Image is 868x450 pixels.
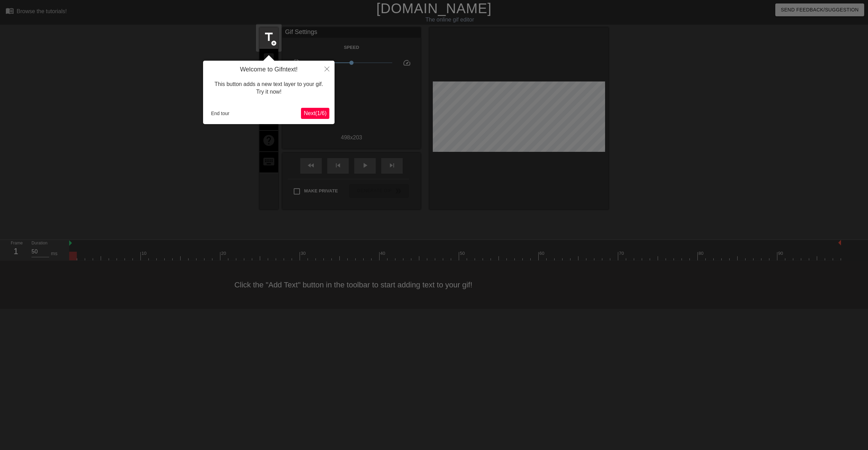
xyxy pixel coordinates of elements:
[208,108,232,119] button: End tour
[208,73,329,103] div: This button adds a new text layer to your gif. Try it now!
[301,108,329,119] button: Next
[319,61,335,77] button: Close
[208,66,329,73] h4: Welcome to Gifntext!
[304,110,327,116] span: Next ( 1 / 6 )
